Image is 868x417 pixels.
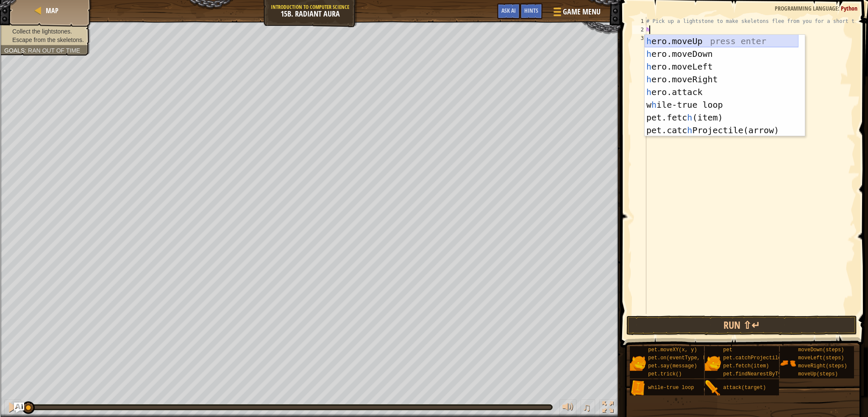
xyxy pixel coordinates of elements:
div: Delete [3,26,865,34]
button: Adjust volume [559,400,576,417]
button: Run ⇧↵ [626,316,857,335]
span: while-true loop [648,385,694,391]
span: Hints [524,6,538,14]
span: pet.catchProjectile(arrow) [723,355,802,361]
div: Sort New > Old [3,11,865,19]
div: 2 [632,25,646,34]
span: moveUp(steps) [798,371,838,377]
span: Ask AI [501,6,516,14]
img: portrait.png [705,355,721,371]
span: pet.findNearestByType(type) [723,371,805,377]
button: Ctrl + P: Pause [4,400,21,417]
button: ♫ [581,400,595,417]
button: Ask AI [497,3,520,19]
span: pet.on(eventType, handler) [648,355,727,361]
span: : [838,4,841,12]
img: portrait.png [780,355,796,371]
span: Map [46,6,58,15]
a: Map [43,6,58,15]
button: Ask AI [14,403,24,413]
button: Game Menu [547,3,606,23]
div: Rename [3,49,865,57]
span: moveDown(steps) [798,347,844,353]
div: 1 [632,17,646,25]
div: Sign out [3,42,865,49]
div: Move To ... [3,57,865,64]
span: moveRight(steps) [798,363,847,369]
span: ♫ [582,401,591,414]
span: attack(target) [723,385,766,391]
div: Move To ... [3,19,865,26]
div: Options [3,34,865,42]
div: Sort A > Z [3,3,865,11]
span: pet.say(message) [648,363,697,369]
img: portrait.png [705,380,721,396]
span: Python [841,4,857,12]
span: pet.fetch(item) [723,363,769,369]
span: pet.moveXY(x, y) [648,347,697,353]
img: portrait.png [630,380,646,396]
span: Programming language [775,4,838,12]
span: pet [723,347,732,353]
button: Toggle fullscreen [599,400,616,417]
span: moveLeft(steps) [798,355,844,361]
img: portrait.png [630,355,646,371]
span: pet.trick() [648,371,682,377]
span: Game Menu [563,6,601,17]
div: 3 [632,34,646,42]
